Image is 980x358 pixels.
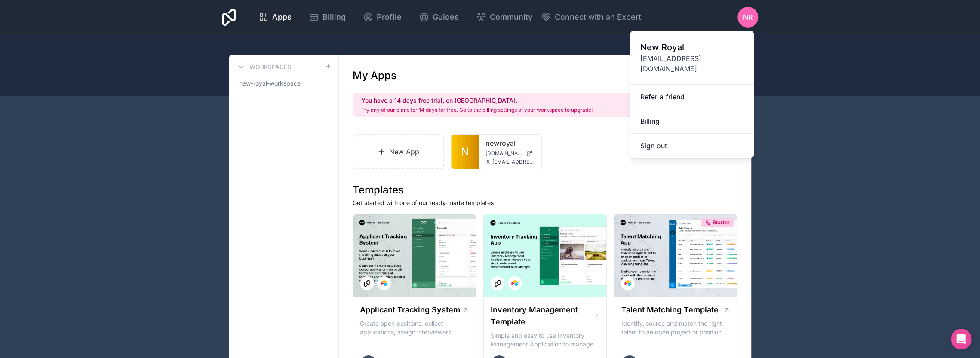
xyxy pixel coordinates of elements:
h1: Inventory Management Template [491,304,594,328]
a: [DOMAIN_NAME] [485,150,535,157]
a: New App [353,134,444,169]
h2: You have a 14 days free trial, on [GEOGRAPHIC_DATA]. [361,96,593,105]
span: N [461,145,469,159]
p: Try any of our plans for 14 days for free. Go to the billing settings of your workspace to upgrade! [361,107,593,113]
p: Get started with one of our ready-made templates [353,199,737,207]
a: Apps [252,8,298,27]
h3: Workspaces [249,63,291,71]
h1: Applicant Tracking System [360,304,460,316]
a: newroyal [485,138,535,148]
h1: Talent Matching Template [621,304,718,316]
span: Connect with an Expert [555,11,641,23]
span: New Royal [640,41,743,53]
span: Community [490,11,532,23]
span: Starter [713,219,730,226]
button: Connect with an Expert [541,11,641,23]
span: Billing [323,11,346,23]
h1: My Apps [353,69,396,83]
span: [EMAIL_ADDRESS][DOMAIN_NAME] [492,159,535,165]
a: Workspaces [236,62,291,72]
h1: Templates [353,183,737,197]
span: Guides [433,11,459,23]
span: [EMAIL_ADDRESS][DOMAIN_NAME] [640,53,743,74]
a: new-royal-workspace [236,76,332,91]
p: Create open positions, collect applications, assign interviewers, centralise candidate feedback a... [360,319,469,337]
div: Open Intercom Messenger [951,329,971,349]
a: Billing [302,8,353,27]
span: Profile [377,11,402,23]
p: Simple and easy to use Inventory Management Application to manage your stock, orders and Manufact... [491,331,600,349]
span: Apps [272,11,292,23]
span: NR [743,12,753,22]
a: Refer a friend [630,85,754,109]
a: N [451,135,479,169]
a: Community [469,8,539,27]
a: Billing [630,109,754,134]
a: Profile [356,8,409,27]
button: Sign out [630,134,754,158]
img: Airtable Logo [381,280,387,287]
img: Airtable Logo [624,280,631,287]
img: Airtable Logo [511,280,518,287]
span: new-royal-workspace [239,79,301,88]
p: Identify, source and match the right talent to an open project or position with our Talent Matchi... [621,319,730,337]
a: Guides [412,8,466,27]
span: [DOMAIN_NAME] [485,150,522,157]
